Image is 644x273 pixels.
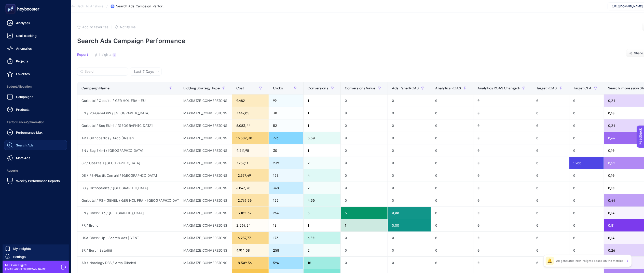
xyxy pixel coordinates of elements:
[341,144,388,157] div: 0
[269,219,303,231] div: 18
[473,182,532,194] div: 0
[232,119,269,132] div: 6.083,44
[16,59,28,63] span: Projects
[5,267,46,271] span: [EMAIL_ADDRESS][DOMAIN_NAME]
[431,244,473,256] div: 0
[232,132,269,144] div: 16.582,38
[341,132,388,144] div: 0
[269,194,303,207] div: 122
[269,157,303,169] div: 239
[179,169,232,182] div: MAXIMIZE_CONVERSIONS
[232,144,269,157] div: 4.211,98
[77,182,179,194] div: BG / Orthopedics / [GEOGRAPHIC_DATA]
[569,182,604,194] div: 0
[4,92,67,102] a: Campaigns
[269,207,303,219] div: 256
[304,207,340,219] div: 5
[232,194,269,207] div: 12.766,50
[77,132,179,144] div: AR / Orthopedics / Arap Ülkeleri
[569,144,604,157] div: 0
[431,107,473,119] div: 0
[473,94,532,107] div: 0
[304,94,340,107] div: 1
[179,257,232,269] div: MAXIMIZE_CONVERSIONS
[236,86,244,90] span: Cost
[431,144,473,157] div: 0
[232,207,269,219] div: 13.102,32
[341,107,388,119] div: 0
[532,169,569,182] div: 0
[16,107,30,112] span: Products
[77,4,103,8] span: Back To Analysis
[569,169,604,182] div: 0
[569,244,604,256] div: 0
[473,157,532,169] div: 0
[269,144,303,157] div: 30
[16,21,30,25] span: Analyses
[532,157,569,169] div: 0
[179,157,232,169] div: MAXIMIZE_CONVERSIONS
[232,157,269,169] div: 7.259,11
[341,219,388,231] div: 1
[388,219,431,231] div: 0,00
[4,43,67,53] a: Anomalies
[341,257,388,269] div: 0
[388,94,431,107] div: 0
[232,94,269,107] div: 9.482
[99,53,112,57] span: Insights
[13,255,26,259] span: Settings
[569,219,604,231] div: 0
[4,166,67,176] span: Reports
[4,31,67,41] a: Goal Tracking
[388,169,431,182] div: 0
[134,69,154,74] span: Last 7 Days
[4,104,67,115] a: Products
[232,219,269,231] div: 2.564,24
[16,95,33,99] span: Campaigns
[77,53,88,57] span: Report
[473,107,532,119] div: 0
[569,194,604,207] div: 0
[304,257,340,269] div: 10
[532,119,569,132] div: 0
[269,119,303,132] div: 52
[16,143,34,147] span: Search Ads
[388,207,431,219] div: 0,00
[179,182,232,194] div: MAXIMIZE_CONVERSIONS
[106,4,108,8] span: /
[477,86,520,90] span: Analytics ROAS Change%
[431,157,473,169] div: 0
[532,232,569,244] div: 0
[269,182,303,194] div: 368
[532,94,569,107] div: 0
[179,244,232,256] div: MAXIMIZE_CONVERSIONS
[179,232,232,244] div: MAXIMIZE_CONVERSIONS
[431,219,473,231] div: 0
[569,119,604,132] div: 0
[269,107,303,119] div: 38
[341,182,388,194] div: 0
[77,94,179,107] div: Gurbetçi / Obezite / GER HOL FRA - EU
[304,219,340,231] div: 1
[304,144,340,157] div: 1
[388,107,431,119] div: 0
[77,257,179,269] div: AR / Norology DBS / Arap Ülkeleri
[179,94,232,107] div: MAXIMIZE_CONVERSIONS
[116,4,167,8] span: Search Ads Campaign Performance
[388,232,431,244] div: 0
[4,140,67,150] a: Search Ads
[77,219,179,231] div: FR / Brand
[473,244,532,256] div: 0
[569,107,604,119] div: 0
[3,253,69,261] a: Settings
[77,157,179,169] div: SR / Obezite / [GEOGRAPHIC_DATA]
[5,263,46,267] span: MLPCare Digital
[16,34,37,38] span: Goal Tracking
[341,119,388,132] div: 0
[179,207,232,219] div: MAXIMIZE_CONVERSIONS
[4,176,67,186] a: Weekly Performance Reports
[473,194,532,207] div: 0
[634,51,643,55] span: Share
[473,169,532,182] div: 0
[431,132,473,144] div: 0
